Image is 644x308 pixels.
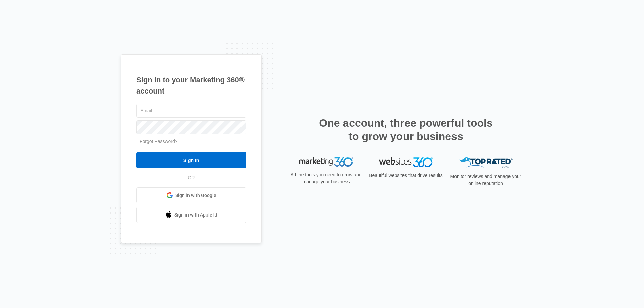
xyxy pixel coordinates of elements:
[368,172,443,179] p: Beautiful websites that drive results
[317,116,495,143] h2: One account, three powerful tools to grow your business
[288,171,364,185] p: All the tools you need to grow and manage your business
[299,157,353,167] img: Marketing 360
[379,157,433,167] img: Websites 360
[175,192,216,199] span: Sign in with Google
[136,207,246,223] a: Sign in with Apple Id
[448,173,523,187] p: Monitor reviews and manage your online reputation
[136,74,246,97] h1: Sign in to your Marketing 360® account
[459,157,513,168] img: Top Rated Local
[136,187,246,203] a: Sign in with Google
[140,139,178,144] a: Forgot Password?
[174,211,217,219] span: Sign in with Apple Id
[136,152,246,168] input: Sign In
[183,174,200,181] span: OR
[136,104,246,118] input: Email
